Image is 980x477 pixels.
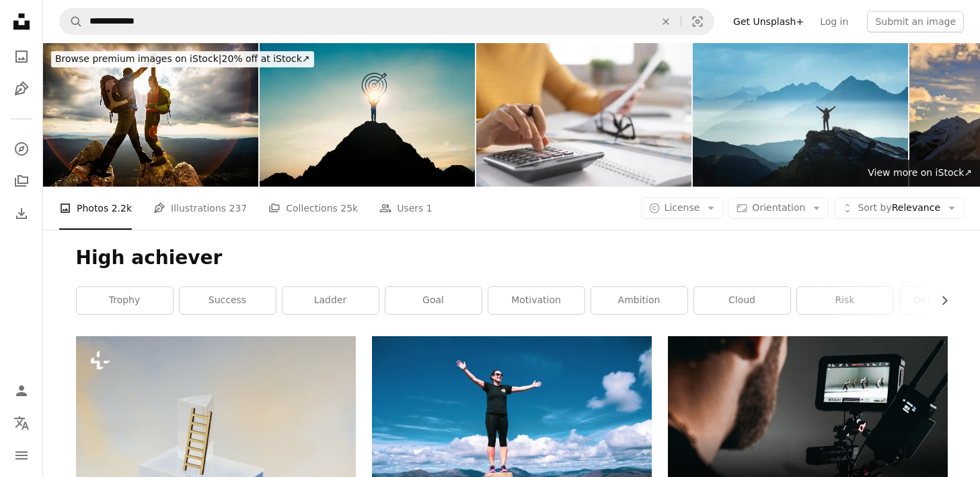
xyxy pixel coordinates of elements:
[260,43,475,187] img: Silhouette of businessman holding target board on the top of mountain with over blue sky and sunl...
[591,287,687,314] a: ambition
[372,423,652,435] a: a woman standing on top of a stone pillar
[180,287,276,314] a: success
[8,410,35,437] button: Language
[752,202,805,213] span: Orientation
[681,9,714,34] button: Visual search
[229,201,248,216] span: 237
[426,201,432,216] span: 1
[694,287,790,314] a: cloud
[59,8,714,35] form: Find visuals sitewide
[76,246,948,270] h1: High achiever
[868,167,972,178] span: View more on iStock ↗
[725,11,812,32] a: Get Unsplash+
[797,287,893,314] a: risk
[8,135,35,162] a: Explore
[693,43,908,187] img: Positive man celebrating success
[476,43,691,187] img: Savings, finances and economy concept
[641,197,724,219] button: License
[153,187,247,230] a: Illustrations 237
[8,442,35,469] button: Menu
[860,160,980,187] a: View more on iStock↗
[43,43,258,187] img: Couple on Top of a Mountain Shaking Raised Hands
[665,202,700,213] span: License
[8,377,35,404] a: Log in / Sign up
[268,187,358,230] a: Collections 25k
[8,43,35,70] a: Photos
[77,287,173,314] a: trophy
[867,11,964,32] button: Submit an image
[651,9,681,34] button: Clear
[728,197,829,219] button: Orientation
[932,287,948,314] button: scroll list to the right
[812,11,856,32] a: Log in
[43,43,322,75] a: Browse premium images on iStock|20% off at iStock↗
[8,200,35,227] a: Download History
[60,9,83,34] button: Search Unsplash
[488,287,585,314] a: motivation
[379,187,432,230] a: Users 1
[858,202,891,213] span: Sort by
[340,201,358,216] span: 25k
[8,168,35,195] a: Collections
[834,197,964,219] button: Sort byRelevance
[8,75,35,102] a: Illustrations
[858,201,940,215] span: Relevance
[282,287,379,314] a: ladder
[385,287,482,314] a: goal
[51,51,314,67] div: 20% off at iStock ↗
[55,53,221,64] span: Browse premium images on iStock |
